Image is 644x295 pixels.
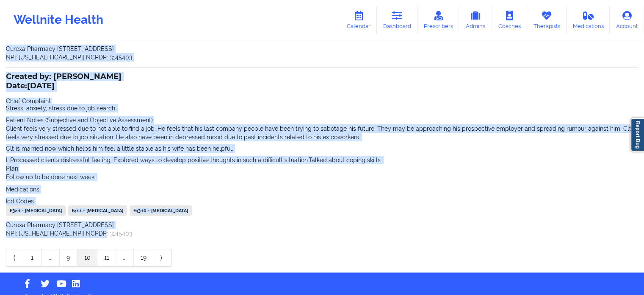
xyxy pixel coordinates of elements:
p: Date: [DATE] [6,81,122,92]
span: Chief Complaint: [6,98,52,104]
a: 10 [77,249,97,266]
a: Next item [153,249,171,266]
a: ... [42,249,60,266]
span: Plan: [6,165,19,172]
span: Patient Notes (Subjective and Objective Assessment): [6,117,154,124]
p: Follow up to be done next week. [6,173,638,181]
a: 9 [60,249,77,266]
p: Curexa Pharmacy [STREET_ADDRESS] NPI: [US_HEALTHCARE_NPI] NCPDP: 3145403 [6,45,638,62]
p: Stress, anxiety, stress due to job search. [6,104,638,112]
a: Calendar [340,6,377,34]
a: Admins [459,6,492,34]
p: Clt is married now which helps him feel a little stable as his wife has been helpful. [6,144,638,153]
div: F41.1 - [MEDICAL_DATA] [68,205,127,216]
div: Pagination Navigation [6,249,171,267]
a: 1 [24,249,42,266]
a: Dashboard [377,6,417,34]
span: Medications [6,186,39,193]
a: 11 [97,249,116,266]
p: Client feels very stressed due to not able to find a job. He feels that his last company people h... [6,124,638,141]
a: Prescribers [417,6,459,34]
a: Therapists [527,6,567,34]
a: Report Bug [630,118,644,152]
a: Coaches [492,6,527,34]
span: Icd Codes [6,198,34,205]
div: F32.1 - [MEDICAL_DATA] [6,205,66,216]
p: Curexa Pharmacy [STREET_ADDRESS] NPI: [US_HEALTHCARE_NPI] NCPDP: 3145403 [6,221,638,238]
p: I: Processed clients distressful feeling. Explored ways to develop positive thoughts in such a di... [6,156,638,164]
a: Account [610,6,644,34]
div: Created by: [PERSON_NAME] [6,72,122,92]
a: ... [116,249,134,266]
div: F43.10 - [MEDICAL_DATA] [130,205,192,216]
a: Previous item [6,249,24,266]
a: Medications [567,6,610,34]
a: 19 [134,249,153,266]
